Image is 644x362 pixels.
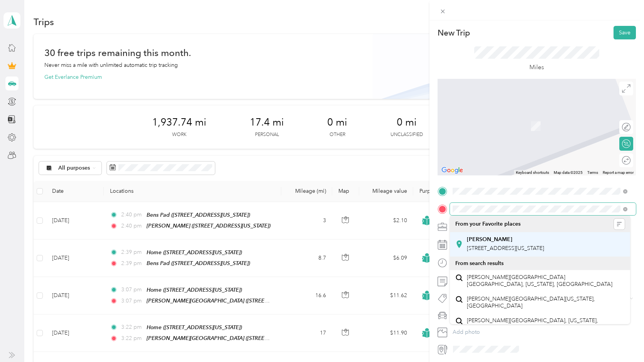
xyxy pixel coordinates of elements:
span: From your Favorite places [455,221,521,228]
span: [STREET_ADDRESS][US_STATE] [467,245,544,252]
a: Terms (opens in new tab) [587,170,598,175]
a: Open this area in Google Maps (opens a new window) [439,165,465,175]
span: [PERSON_NAME][GEOGRAPHIC_DATA], [US_STATE], [GEOGRAPHIC_DATA] [467,317,625,331]
span: [PERSON_NAME][GEOGRAPHIC_DATA] [GEOGRAPHIC_DATA], [US_STATE], [GEOGRAPHIC_DATA] [467,274,612,287]
span: From search results [455,260,504,267]
p: Miles [529,63,544,72]
strong: [PERSON_NAME] [467,236,512,243]
button: Keyboard shortcuts [516,170,549,175]
iframe: Everlance-gr Chat Button Frame [601,319,644,362]
img: Google [439,165,465,175]
p: New Trip [438,27,470,38]
button: Add photo [450,327,636,338]
span: [PERSON_NAME][GEOGRAPHIC_DATA][US_STATE], [GEOGRAPHIC_DATA] [467,296,625,309]
button: Save [614,26,636,39]
span: Map data ©2025 [554,170,583,175]
a: Report a map error [603,170,634,175]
